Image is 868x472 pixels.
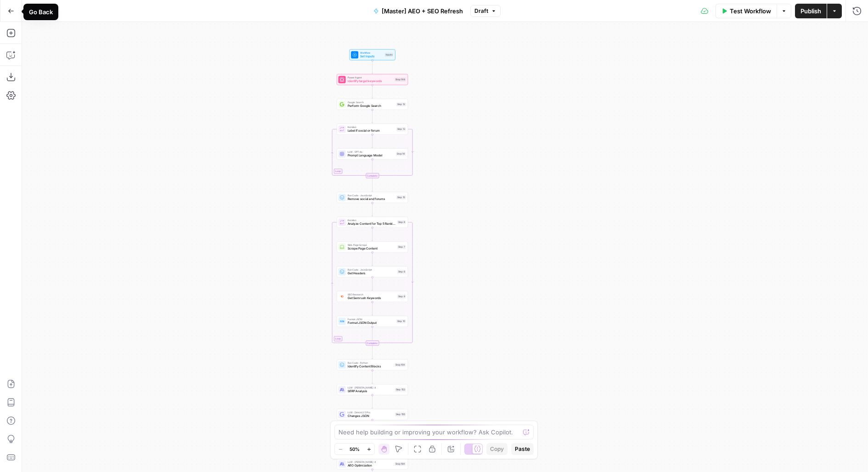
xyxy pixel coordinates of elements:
[396,319,406,323] div: Step 10
[348,197,395,201] span: Remove social and forums
[337,359,408,370] div: Run Code · PythonIdentify Content BlocksStep 104
[348,125,395,129] span: Iteration
[348,460,393,464] span: LLM · [PERSON_NAME] 4
[337,217,408,228] div: LoopIterationAnalyze Content for Top 5 Ranking PagesStep 6
[372,110,373,123] g: Edge from step_12 to step_13
[349,445,360,453] span: 50%
[337,291,408,302] div: SEO ResearchGet Semrush KeywordsStep 9
[360,54,383,59] span: Set Inputs
[397,245,406,249] div: Step 7
[348,153,395,158] span: Prompt Language Model
[348,76,393,79] span: Power Agent
[337,458,408,469] div: LLM · [PERSON_NAME] 4AEO OptimizationStep 184
[385,53,394,57] div: Inputs
[716,4,777,18] button: Test Workflow
[348,128,395,133] span: Label if social or forum
[348,463,393,468] span: AEO Optimization
[348,194,395,197] span: Run Code · JavaScript
[372,228,373,241] g: Edge from step_6 to step_7
[372,178,373,191] g: Edge from step_13-iteration-end to step_15
[470,5,501,17] button: Draft
[348,268,395,272] span: Run Code · JavaScript
[474,7,488,15] span: Draft
[348,271,395,276] span: Get Headers
[395,78,406,82] div: Step 148
[372,252,373,266] g: Edge from step_7 to step_8
[397,220,406,224] div: Step 6
[348,218,395,222] span: Iteration
[337,241,408,252] div: Web Page ScrapeScrape Page ContentStep 7
[490,445,504,453] span: Copy
[511,443,534,455] button: Paste
[348,321,395,325] span: Format JSON Output
[337,99,408,110] div: Google SearchPerform Google SearchStep 12
[337,173,408,178] div: Complete
[795,4,827,18] button: Publish
[348,414,393,418] span: Changes JSON
[372,203,373,216] g: Edge from step_15 to step_6
[397,270,406,274] div: Step 8
[337,384,408,395] div: LLM · [PERSON_NAME] 4SERP AnalysisStep 153
[396,102,406,106] div: Step 12
[337,316,408,327] div: Format JSONFormat JSON OutputStep 10
[337,49,408,60] div: WorkflowSet InputsInputs
[337,74,408,85] div: Power AgentIdentify target keywordsStep 148
[348,293,395,296] span: SEO Research
[395,412,406,416] div: Step 155
[366,173,379,178] div: Complete
[348,150,395,154] span: LLM · GPT-4o
[337,123,408,134] div: LoopIterationLabel if social or forumStep 13
[348,386,393,389] span: LLM · [PERSON_NAME] 4
[372,85,373,98] g: Edge from step_148 to step_12
[348,389,393,394] span: SERP Analysis
[372,302,373,315] g: Edge from step_9 to step_10
[337,340,408,345] div: Complete
[730,6,771,16] span: Test Workflow
[348,100,395,104] span: Google Search
[397,294,406,299] div: Step 9
[340,294,344,299] img: ey5lt04xp3nqzrimtu8q5fsyor3u
[800,6,821,16] span: Publish
[348,296,395,300] span: Get Semrush Keywords
[372,134,373,148] g: Edge from step_13 to step_14
[360,51,383,55] span: Workflow
[396,195,406,200] div: Step 15
[486,443,507,455] button: Copy
[337,266,408,277] div: Run Code · JavaScriptGet HeadersStep 8
[366,340,379,345] div: Complete
[348,361,393,365] span: Run Code · Python
[372,395,373,408] g: Edge from step_153 to step_155
[395,462,406,466] div: Step 184
[348,104,395,108] span: Perform Google Search
[348,364,393,369] span: Identify Content Blocks
[396,152,406,156] div: Step 14
[372,277,373,290] g: Edge from step_8 to step_9
[372,60,373,73] g: Edge from start to step_148
[382,6,463,16] span: [Master] AEO + SEO Refresh
[396,127,406,131] div: Step 13
[515,445,530,453] span: Paste
[395,363,406,367] div: Step 104
[395,388,406,392] div: Step 153
[348,246,395,251] span: Scrape Page Content
[372,370,373,383] g: Edge from step_104 to step_153
[337,148,408,159] div: LLM · GPT-4oPrompt Language ModelStep 14
[348,222,395,226] span: Analyze Content for Top 5 Ranking Pages
[337,192,408,203] div: Run Code · JavaScriptRemove social and forumsStep 15
[348,317,395,321] span: Format JSON
[348,243,395,247] span: Web Page Scrape
[337,409,408,420] div: LLM · Gemini 2.5 ProChanges JSONStep 155
[348,79,393,83] span: Identify target keywords
[348,411,393,414] span: LLM · Gemini 2.5 Pro
[29,7,53,17] div: Go Back
[368,4,468,18] button: [Master] AEO + SEO Refresh
[372,345,373,359] g: Edge from step_6-iteration-end to step_104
